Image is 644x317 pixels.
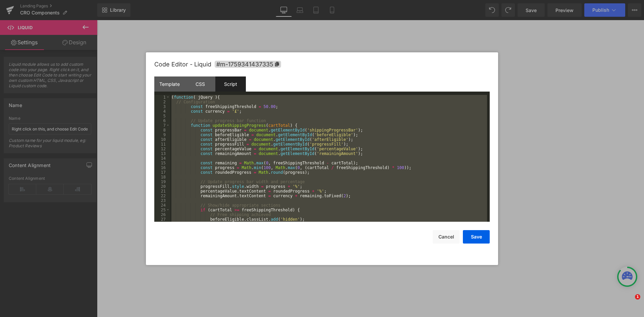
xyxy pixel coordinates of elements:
div: 15 [154,161,170,165]
div: 20 [154,184,170,189]
div: 4 [154,109,170,114]
div: 5 [154,114,170,118]
div: 6 [154,118,170,123]
div: 26 [154,212,170,217]
div: 9 [154,133,170,137]
div: 12 [154,147,170,151]
button: Save [463,230,490,244]
div: 17 [154,170,170,175]
div: 8 [154,128,170,133]
div: 14 [154,156,170,161]
div: Script [215,76,246,92]
div: Template [154,76,185,92]
div: 18 [154,175,170,179]
div: 1 [154,95,170,100]
div: 21 [154,189,170,194]
button: Cancel [433,230,460,244]
div: 11 [154,142,170,147]
div: 24 [154,203,170,208]
span: Code Editor - Liquid [154,61,211,68]
div: 22 [154,194,170,198]
div: 27 [154,217,170,222]
div: 3 [154,104,170,109]
span: 1 [635,294,640,300]
div: 25 [154,208,170,212]
div: 19 [154,179,170,184]
div: 23 [154,198,170,203]
div: 16 [154,165,170,170]
div: 7 [154,123,170,128]
iframe: Intercom live chat [621,294,637,310]
div: CSS [185,76,215,92]
div: 13 [154,151,170,156]
div: 10 [154,137,170,142]
div: 2 [154,100,170,104]
span: Click to copy [215,61,281,68]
